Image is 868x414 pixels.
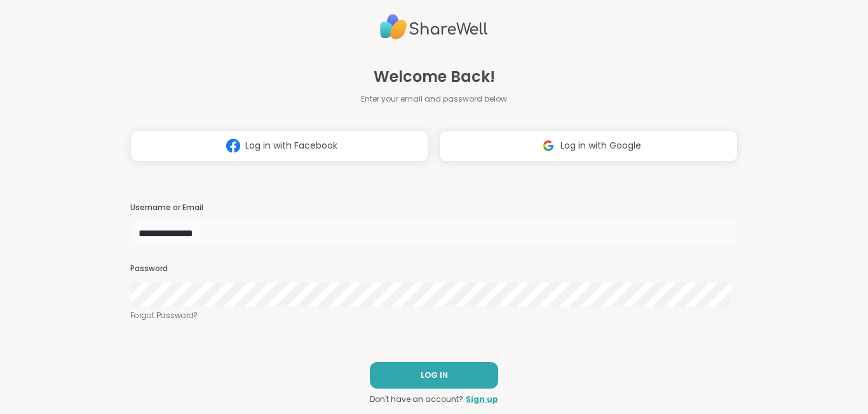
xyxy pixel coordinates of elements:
span: Log in with Facebook [245,139,337,152]
button: Log in with Facebook [130,130,429,162]
h3: Password [130,264,738,274]
span: Log in with Google [560,139,641,152]
img: ShareWell Logo [380,9,488,45]
span: Welcome Back! [374,65,495,88]
button: LOG IN [370,362,498,389]
a: Sign up [466,394,498,405]
span: LOG IN [421,370,448,381]
h3: Username or Email [130,203,738,213]
span: Don't have an account? [370,394,463,405]
a: Forgot Password? [130,310,738,321]
img: ShareWell Logomark [221,134,245,157]
span: Enter your email and password below [361,93,507,105]
img: ShareWell Logomark [536,134,560,157]
button: Log in with Google [439,130,738,162]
